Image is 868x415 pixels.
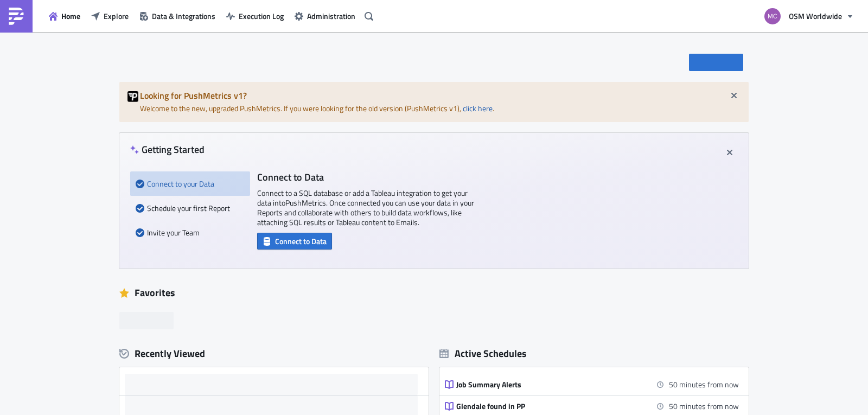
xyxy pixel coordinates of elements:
[763,7,782,25] img: Avatar
[136,171,241,196] div: Connect to your Data
[275,235,327,247] span: Connect to Data
[463,103,493,114] a: click here
[136,196,241,220] div: Schedule your first Report
[239,10,284,22] span: Execution Log
[758,4,860,28] button: OSM Worldwide
[789,10,842,22] span: OSM Worldwide
[61,10,80,22] span: Home
[289,8,361,24] button: Administration
[307,10,355,22] span: Administration
[119,346,429,362] div: Recently Viewed
[43,8,86,24] button: Home
[134,8,221,24] button: Data & Integrations
[669,400,739,412] time: 2025-09-09 11:00
[445,374,739,395] a: Job Summary Alerts50 minutes from now
[669,379,739,390] time: 2025-09-09 11:00
[257,188,474,227] p: Connect to a SQL database or add a Tableau integration to get your data into PushMetrics . Once c...
[221,8,289,24] button: Execution Log
[257,233,332,250] button: Connect to Data
[119,82,749,122] div: Welcome to the new, upgraded PushMetrics. If you were looking for the old version (PushMetrics v1...
[104,10,129,22] span: Explore
[130,144,205,155] h4: Getting Started
[8,8,25,25] img: PushMetrics
[257,234,332,246] a: Connect to Data
[456,401,646,411] div: Glendale found in PP
[136,220,241,245] div: Invite your Team
[456,380,646,390] div: Job Summary Alerts
[86,8,134,24] button: Explore
[257,171,474,183] h4: Connect to Data
[119,285,749,301] div: Favorites
[152,10,215,22] span: Data & Integrations
[439,347,527,360] div: Active Schedules
[140,91,741,100] h5: Looking for PushMetrics v1?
